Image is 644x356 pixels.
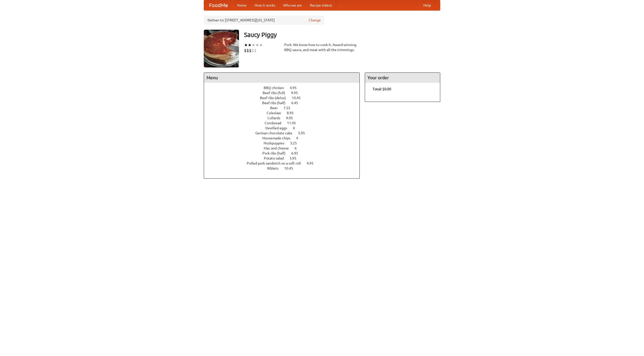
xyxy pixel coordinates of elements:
span: Mac and cheese [264,146,294,150]
b: Total: $0.00 [373,87,391,91]
span: 4 [296,136,303,140]
a: Coleslaw 8.95 [267,111,303,115]
span: 10.45 [284,166,298,170]
a: How it works [251,0,279,10]
span: Beer [270,106,283,110]
span: 6.95 [291,151,303,155]
span: 6.45 [291,101,303,105]
a: Riblets 10.45 [267,166,302,170]
a: Pork ribs (half) 6.95 [262,151,307,155]
h4: Your order [365,73,440,83]
a: Recipe videos [306,0,336,10]
a: Beef ribs (half) 6.45 [262,101,307,105]
a: Mac and cheese 6 [264,146,306,150]
a: Beef ribs (delux) 10.45 [260,96,310,100]
span: Beef ribs (full) [263,91,290,95]
img: angular.jpg [204,30,239,67]
span: 3.95 [290,156,301,160]
a: Potato salad 3.95 [264,156,306,160]
span: 11.45 [287,121,301,125]
span: BBQ chicken [264,86,289,90]
span: 6 [295,146,302,150]
li: ★ [252,42,255,48]
a: Devilled eggs 4 [265,126,304,130]
a: Housemade chips 4 [262,136,307,140]
h3: Saucy Piggy [244,30,440,40]
span: 5.95 [298,131,310,135]
a: Who we are [279,0,306,10]
span: 4.95 [290,86,302,90]
div: Deliver to: [STREET_ADDRESS][US_STATE] [204,16,325,25]
li: $ [244,48,247,53]
h4: Menu [204,73,359,83]
span: German chocolate cake [255,131,297,135]
span: Collards [267,116,285,120]
span: 7.55 [284,106,295,110]
span: 4.95 [307,161,318,165]
span: Beef ribs (delux) [260,96,291,100]
a: Help [419,0,435,10]
span: Hushpuppies [264,141,289,145]
span: Potato salad [264,156,289,160]
li: ★ [248,42,252,48]
li: $ [249,48,252,53]
li: $ [252,48,254,53]
span: 9.95 [291,91,303,95]
li: ★ [244,42,248,48]
li: ★ [259,42,263,48]
span: Coleslaw [267,111,286,115]
span: 9.95 [286,116,298,120]
div: Pork. We know how to cook it. Award-winning BBQ sauce, and meat with all the trimmings. [284,42,360,52]
a: Collards 9.95 [267,116,302,120]
a: FoodMe [204,0,233,10]
a: BBQ chicken 4.95 [264,86,306,90]
a: Change [309,18,321,23]
span: Riblets [267,166,284,170]
span: Pork ribs (half) [262,151,291,155]
span: 4 [293,126,300,130]
a: Hushpuppies 3.25 [264,141,306,145]
li: ★ [255,42,259,48]
a: German chocolate cake 5.95 [255,131,314,135]
span: 8.95 [287,111,299,115]
span: 3.25 [290,141,302,145]
a: Home [233,0,251,10]
a: Cornbread 11.45 [265,121,305,125]
span: Devilled eggs [265,126,292,130]
li: $ [254,48,257,53]
span: Pulled pork sandwich on a soft roll [247,161,306,165]
li: $ [247,48,249,53]
a: Beer 7.55 [270,106,300,110]
a: Beef ribs (full) 9.95 [263,91,307,95]
span: Cornbread [265,121,286,125]
a: Pulled pork sandwich on a soft roll 4.95 [247,161,323,165]
span: Beef ribs (half) [262,101,291,105]
span: 10.45 [292,96,306,100]
span: Housemade chips [262,136,295,140]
